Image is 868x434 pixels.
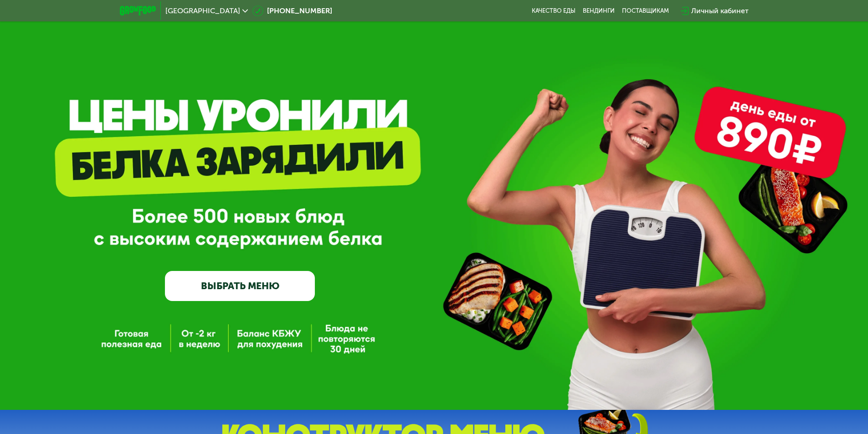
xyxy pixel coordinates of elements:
[165,7,240,15] span: [GEOGRAPHIC_DATA]
[622,7,669,15] div: поставщикам
[691,5,749,16] div: Личный кабинет
[583,7,615,15] a: Вендинги
[532,7,575,15] a: Качество еды
[252,5,332,16] a: [PHONE_NUMBER]
[165,271,315,301] a: ВЫБРАТЬ МЕНЮ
